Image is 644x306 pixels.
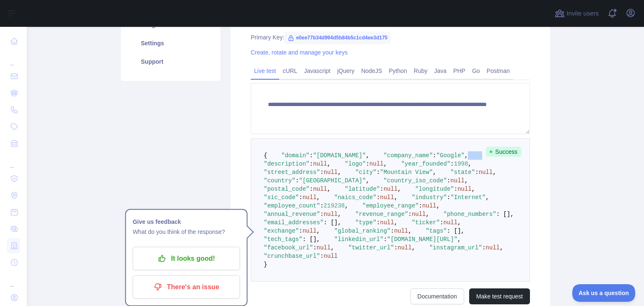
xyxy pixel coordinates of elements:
span: , [500,244,503,251]
span: null [422,202,436,209]
span: , [468,161,471,167]
span: : [296,177,299,184]
span: , [394,194,397,201]
span: : [390,228,394,234]
span: "longitude" [415,186,454,192]
span: : [384,236,387,243]
span: "latitude" [345,186,380,192]
span: "tech_tags" [264,236,302,243]
span: : [447,177,450,184]
span: , [317,228,320,234]
span: , [397,186,401,192]
iframe: Toggle Customer Support [572,284,636,302]
span: null [324,169,338,176]
span: { [264,152,267,159]
span: null [369,161,384,167]
span: "ticker" [412,219,440,226]
span: : [408,211,411,218]
a: Python [385,64,410,78]
span: null [317,244,331,251]
span: "city" [355,169,376,176]
span: , [366,152,369,159]
span: : [320,253,323,259]
span: null [479,169,493,176]
span: null [384,186,398,192]
span: , [408,228,411,234]
a: Postman [483,64,513,78]
span: Success [486,147,522,157]
div: Primary Key: [251,33,530,41]
span: : [], [324,219,341,226]
span: "twitter_url" [348,244,394,251]
span: null [302,194,317,201]
a: Live test [251,64,279,78]
span: "Internet" [450,194,486,201]
a: NodeJS [358,64,385,78]
span: : [320,169,323,176]
span: : [299,228,302,234]
span: null [324,253,338,259]
p: What do you think of the response? [132,227,240,237]
span: "crunchbase_url" [264,253,320,259]
span: "state" [450,169,475,176]
span: : [447,194,450,201]
span: "[DOMAIN_NAME]" [313,152,366,159]
span: , [366,177,369,184]
span: , [327,161,330,167]
span: , [465,177,468,184]
span: null [412,211,426,218]
span: : [394,244,397,251]
span: , [412,244,415,251]
span: : [366,161,369,167]
span: : [380,186,383,192]
span: , [327,186,330,192]
span: Invite users [566,9,599,18]
span: "Google" [436,152,465,159]
span: , [426,211,429,218]
span: null [397,244,412,251]
span: "facebook_url" [264,244,313,251]
span: : [377,194,380,201]
span: : [309,161,313,167]
span: : [], [302,236,320,243]
a: Ruby [410,64,431,78]
span: "sic_code" [264,194,299,201]
span: : [313,244,317,251]
a: Java [431,64,450,78]
span: "industry" [412,194,447,201]
span: 1998 [454,161,468,167]
span: : [], [496,211,514,218]
span: "email_addresses" [264,219,324,226]
span: null [380,194,394,201]
span: "company_name" [384,152,433,159]
span: "street_address" [264,169,320,176]
span: : [440,219,443,226]
span: "instagram_url" [429,244,482,251]
span: "exchange" [264,228,299,234]
a: cURL [279,64,301,78]
span: : [320,211,323,218]
button: Make test request [469,288,530,304]
span: "year_founded" [401,161,451,167]
span: , [472,186,475,192]
span: "country_iso_code" [384,177,447,184]
span: "tags" [426,228,447,234]
span: null [457,186,472,192]
span: null [380,219,394,226]
span: , [338,211,341,218]
span: , [394,219,397,226]
span: "Mountain View" [380,169,433,176]
span: , [345,202,348,209]
button: Invite users [553,7,600,20]
span: 219238 [324,202,345,209]
span: null [450,177,465,184]
span: } [264,261,267,268]
span: null [313,161,327,167]
a: PHP [450,64,469,78]
span: , [436,202,440,209]
span: null [324,211,338,218]
span: null [302,228,317,234]
span: "logo" [345,161,366,167]
span: "domain" [281,152,309,159]
span: , [331,244,334,251]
